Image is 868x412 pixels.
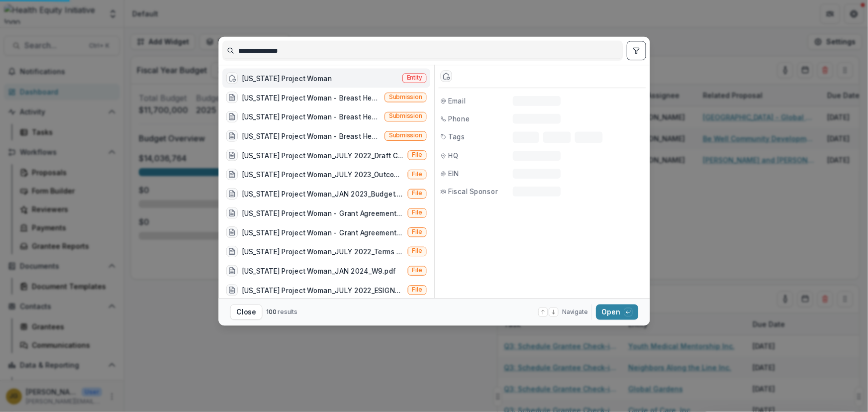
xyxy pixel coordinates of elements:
[448,114,470,124] span: Phone
[389,94,422,101] span: Submission
[412,286,422,293] span: File
[241,150,403,160] div: [US_STATE] Project Woman_JULY 2022_Draft Contract.docx
[412,171,422,178] span: File
[412,209,422,216] span: File
[241,189,403,199] div: [US_STATE] Project Woman_JAN 2023_Budget.xlsx
[448,96,466,106] span: Email
[448,187,498,197] span: Fiscal Sponsor
[412,190,422,197] span: File
[406,74,422,81] span: Entity
[389,113,422,120] span: Submission
[266,309,276,316] span: 100
[448,131,465,141] span: Tags
[627,41,646,60] button: toggle filters
[412,151,422,158] span: File
[241,131,381,141] div: [US_STATE] Project Woman - Breast Health - 37500 - [DATE]
[389,132,422,139] span: Submission
[241,208,403,218] div: [US_STATE] Project Woman - Grant Agreement - [DATE].pdf
[241,266,396,276] div: [US_STATE] Project Woman_JAN 2024_W9.pdf
[448,151,458,161] span: HQ
[241,246,403,256] div: [US_STATE] Project Woman_JULY 2022_Terms Sheet.pdf
[278,309,297,316] span: results
[230,305,262,320] button: Close
[448,169,459,179] span: EIN
[241,73,332,83] div: [US_STATE] Project Woman
[562,308,587,316] span: Navigate
[412,228,422,235] span: File
[412,267,422,274] span: File
[241,92,381,102] div: [US_STATE] Project Woman - Breast Healthcare for the Uninsured - 275000 - [DATE]
[596,305,638,320] button: Open
[241,227,403,237] div: [US_STATE] Project Woman - Grant Agreement - [DATE] - Signed.pdf
[241,169,403,179] div: [US_STATE] Project Woman_JULY 2023_Outcome.pdf
[241,111,381,121] div: [US_STATE] Project Woman - Breast Healthcare for the Uninsured - 75000 - [DATE]
[412,248,422,255] span: File
[241,285,403,295] div: [US_STATE] Project Woman_JULY 2022_ESIGNATURE.pdf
